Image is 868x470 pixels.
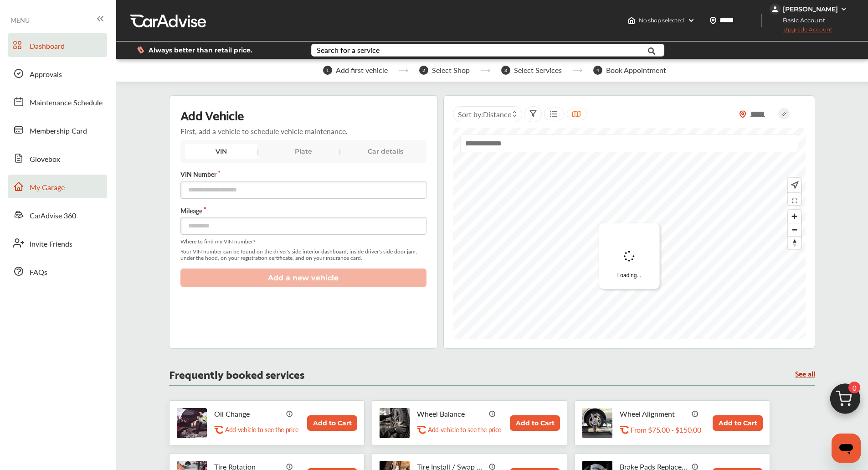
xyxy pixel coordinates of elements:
button: Add to Cart [510,415,560,431]
span: MENU [10,16,30,24]
p: Wheel Alignment [620,409,688,418]
span: Sort by : [458,109,511,119]
span: Approvals [30,69,62,81]
a: See all [795,369,815,377]
img: stepper-arrow.e24c07c6.svg [573,68,582,72]
label: VIN Number [180,170,426,179]
label: Mileage [180,206,426,215]
img: info_icon_vector.svg [489,410,496,417]
p: Frequently booked services [169,369,304,378]
img: header-down-arrow.9dd2ce7d.svg [688,17,695,24]
img: tire-wheel-balance-thumb.jpg [380,408,410,438]
img: info_icon_vector.svg [692,463,699,470]
button: Zoom out [788,223,801,236]
img: location_vector_orange.38f05af8.svg [739,110,746,118]
div: Loading... [599,223,660,289]
img: dollor_label_vector.a70140d1.svg [137,46,144,54]
div: Plate [267,144,340,159]
img: jVpblrzwTbfkPYzPPzSLxeg0AAAAASUVORK5CYII= [770,4,781,15]
span: Reset bearing to north [788,237,801,249]
p: From $75.00 - $150.00 [631,425,701,434]
p: First, add a vehicle to schedule vehicle maintenance. [180,126,348,136]
span: Invite Friends [30,238,72,250]
a: Glovebox [8,146,107,170]
a: Invite Friends [8,231,107,255]
span: FAQs [30,267,47,279]
span: Always better than retail price. [149,47,252,53]
span: 4 [593,66,602,75]
canvas: Map [453,128,806,339]
img: recenter.ce011a49.svg [789,180,799,190]
a: My Garage [8,175,107,198]
p: Add vehicle to see the price [428,425,501,434]
img: wheel-alignment-thumb.jpg [582,408,612,438]
img: info_icon_vector.svg [286,410,293,417]
div: [PERSON_NAME] [783,5,838,13]
img: header-divider.bc55588e.svg [761,14,762,27]
img: info_icon_vector.svg [286,463,293,470]
span: Maintenance Schedule [30,97,103,109]
span: Basic Account [770,15,832,25]
p: Add Vehicle [180,107,244,122]
img: stepper-arrow.e24c07c6.svg [481,68,490,72]
a: Approvals [8,62,107,85]
span: Book Appointment [606,66,666,74]
a: Maintenance Schedule [8,90,107,114]
span: Dashboard [30,41,65,52]
span: Select Services [514,66,562,74]
button: Add to Cart [307,415,357,431]
span: My Garage [30,182,65,194]
p: Add vehicle to see the price [225,425,298,434]
a: FAQs [8,259,107,283]
img: oil-change-thumb.jpg [177,408,207,438]
span: 1 [323,66,332,75]
span: Upgrade Account [770,26,832,37]
img: location_vector.a44bc228.svg [709,17,717,24]
a: Membership Card [8,118,107,142]
span: Distance [483,109,511,119]
iframe: Button to launch messaging window [832,434,861,463]
button: Zoom in [788,210,801,223]
img: info_icon_vector.svg [489,463,496,470]
img: info_icon_vector.svg [692,410,699,417]
span: Glovebox [30,154,60,165]
img: stepper-arrow.e24c07c6.svg [399,68,408,72]
p: Oil Change [214,409,282,418]
div: VIN [185,144,258,159]
div: Search for a service [317,46,380,54]
img: cart_icon.3d0951e8.svg [823,379,867,423]
span: 2 [419,66,428,75]
span: Your VIN number can be found on the driver's side interior dashboard, inside driver's side door j... [180,248,426,261]
button: Reset bearing to north [788,236,801,249]
span: No shop selected [639,17,684,24]
a: Dashboard [8,33,107,57]
div: Car details [349,144,422,159]
span: CarAdvise 360 [30,210,76,222]
button: Add to Cart [713,415,763,431]
span: 0 [848,382,860,393]
img: header-home-logo.8d720a4f.svg [628,17,635,24]
span: Add first vehicle [336,66,388,74]
a: CarAdvise 360 [8,203,107,227]
img: WGsFRI8htEPBVLJbROoPRyZpYNWhNONpIPPETTm6eUC0GeLEiAAAAAElFTkSuQmCC [840,5,847,13]
span: Membership Card [30,125,87,137]
span: 3 [501,66,510,75]
span: Where to find my VIN number? [180,238,426,245]
span: Select Shop [432,66,470,74]
p: Wheel Balance [417,409,485,418]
